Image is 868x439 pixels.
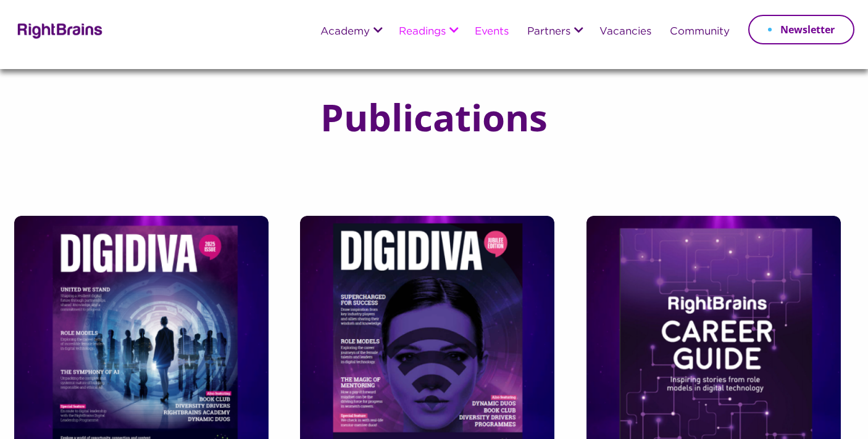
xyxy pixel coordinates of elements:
img: Rightbrains [14,21,103,39]
a: Community [670,27,730,38]
h1: Publications [296,97,572,137]
a: Partners [527,27,570,38]
a: Academy [320,27,370,38]
a: Newsletter [748,15,854,44]
a: Vacancies [599,27,651,38]
a: Events [475,27,509,38]
a: Readings [399,27,446,38]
